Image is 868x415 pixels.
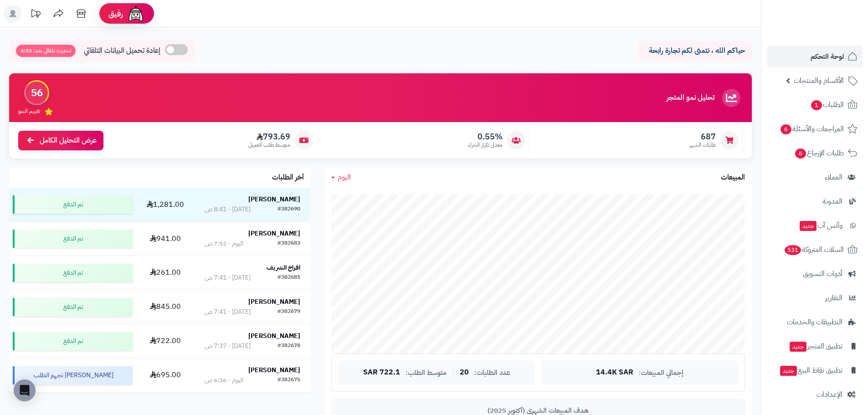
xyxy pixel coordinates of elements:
[780,366,797,376] span: جديد
[136,359,194,392] td: 695.00
[767,94,863,116] a: الطلبات1
[248,141,290,149] span: متوسط طلب العميل
[789,340,842,353] span: تطبيق المتجر
[18,131,103,150] a: عرض التحليل الكامل
[13,230,133,248] div: تم الدفع
[205,239,243,248] div: اليوم - 7:52 ص
[460,369,469,377] span: 20
[205,307,251,317] div: [DATE] - 7:41 ص
[803,267,842,280] span: أدوات التسويق
[468,141,503,149] span: معدل تكرار الشراء
[248,365,300,375] strong: [PERSON_NAME]
[799,219,842,232] span: وآتس آب
[13,298,133,316] div: تم الدفع
[18,108,40,115] span: تقييم النمو
[767,142,863,164] a: طلبات الإرجاع6
[767,263,863,285] a: أدوات التسويق
[13,332,133,350] div: تم الدفع
[13,195,133,214] div: تم الدفع
[108,8,123,19] span: رفيق
[800,221,817,231] span: جديد
[781,124,791,134] span: 6
[767,335,863,357] a: تطبيق المتجرجديد
[248,195,300,204] strong: [PERSON_NAME]
[596,369,633,377] span: 14.4K SAR
[40,135,97,146] span: عرض التحليل الكامل
[767,239,863,261] a: السلات المتروكة531
[14,379,36,401] div: Open Intercom Messenger
[817,388,842,401] span: الإعدادات
[277,239,300,248] div: #382683
[767,190,863,212] a: المدونة
[136,222,194,256] td: 941.00
[767,359,863,381] a: تطبيق نقاط البيعجديد
[468,132,503,142] span: 0.55%
[248,132,290,142] span: 793.69
[136,324,194,358] td: 722.00
[667,94,714,102] h3: تحليل نمو المتجر
[645,46,745,56] p: حياكم الله ، نتمنى لكم تجارة رابحة
[822,195,842,208] span: المدونة
[331,172,351,183] a: اليوم
[277,205,300,214] div: #382690
[452,369,454,376] span: |
[811,50,844,63] span: لوحة التحكم
[248,229,300,238] strong: [PERSON_NAME]
[790,342,806,352] span: جديد
[136,290,194,324] td: 845.00
[248,331,300,341] strong: [PERSON_NAME]
[689,132,716,142] span: 687
[136,188,194,221] td: 1,281.00
[806,25,859,44] img: logo-2.png
[205,376,243,385] div: اليوم - 6:36 ص
[16,45,76,57] span: تحديث تلقائي بعد: 4:53
[787,316,842,328] span: التطبيقات والخدمات
[272,174,304,182] h3: آخر الطلبات
[363,369,400,377] span: 722.1 SAR
[127,5,145,23] img: ai-face.png
[767,46,863,67] a: لوحة التحكم
[721,174,745,182] h3: المبيعات
[267,263,300,272] strong: افراح الشريف
[779,364,842,377] span: تطبيق نقاط البيع
[84,46,160,56] span: إعادة تحميل البيانات التلقائي
[785,245,801,255] span: 531
[248,297,300,307] strong: [PERSON_NAME]
[338,172,351,183] span: اليوم
[277,307,300,317] div: #382679
[767,215,863,236] a: وآتس آبجديد
[794,74,844,87] span: الأقسام والمنتجات
[406,369,447,377] span: متوسط الطلب:
[810,98,844,111] span: الطلبات
[767,166,863,188] a: العملاء
[811,100,822,110] span: 1
[767,311,863,333] a: التطبيقات والخدمات
[13,264,133,282] div: تم الدفع
[205,273,251,282] div: [DATE] - 7:41 ص
[205,342,251,351] div: [DATE] - 7:37 ص
[794,147,844,159] span: طلبات الإرجاع
[825,292,842,304] span: التقارير
[277,273,300,282] div: #382681
[474,369,510,377] span: عدد الطلبات:
[767,118,863,140] a: المراجعات والأسئلة6
[795,149,806,159] span: 6
[277,376,300,385] div: #382675
[825,171,842,184] span: العملاء
[205,205,251,214] div: [DATE] - 8:41 ص
[784,243,844,256] span: السلات المتروكة
[767,287,863,309] a: التقارير
[24,5,47,25] a: تحديثات المنصة
[780,123,844,135] span: المراجعات والأسئلة
[689,141,716,149] span: طلبات الشهر
[136,256,194,290] td: 261.00
[639,369,683,377] span: إجمالي المبيعات:
[277,342,300,351] div: #382678
[767,384,863,405] a: الإعدادات
[13,366,133,384] div: [PERSON_NAME] تجهيز الطلب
